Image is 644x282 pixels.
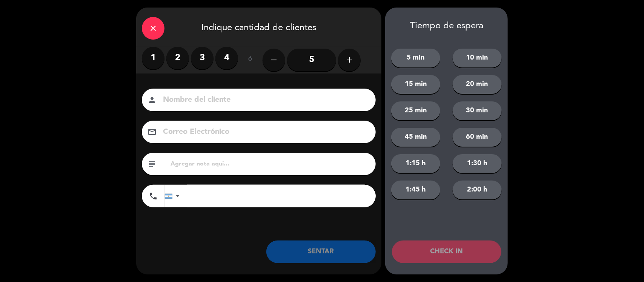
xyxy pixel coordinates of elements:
[391,75,440,94] button: 15 min
[338,49,361,71] button: add
[148,95,157,104] i: person
[148,159,157,169] i: subject
[136,8,381,47] div: Indique cantidad de clientes
[170,159,370,169] input: Agregar nota aquí...
[166,47,189,69] label: 2
[162,126,366,139] input: Correo Electrónico
[238,47,263,73] div: ó
[345,55,354,64] i: add
[391,181,440,199] button: 1:45 h
[215,47,238,69] label: 4
[165,185,182,207] div: Argentina: +54
[149,192,158,201] i: phone
[453,101,502,120] button: 30 min
[391,101,440,120] button: 25 min
[149,24,158,33] i: close
[148,127,157,136] i: email
[266,241,376,263] button: SENTAR
[392,241,501,263] button: CHECK IN
[453,75,502,94] button: 20 min
[391,154,440,173] button: 1:15 h
[391,49,440,67] button: 5 min
[453,181,502,199] button: 2:00 h
[453,154,502,173] button: 1:30 h
[142,47,164,69] label: 1
[391,128,440,147] button: 45 min
[453,49,502,67] button: 10 min
[385,21,508,32] div: Tiempo de espera
[191,47,214,69] label: 3
[263,49,285,71] button: remove
[162,93,366,107] input: Nombre del cliente
[453,128,502,147] button: 60 min
[269,55,278,64] i: remove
